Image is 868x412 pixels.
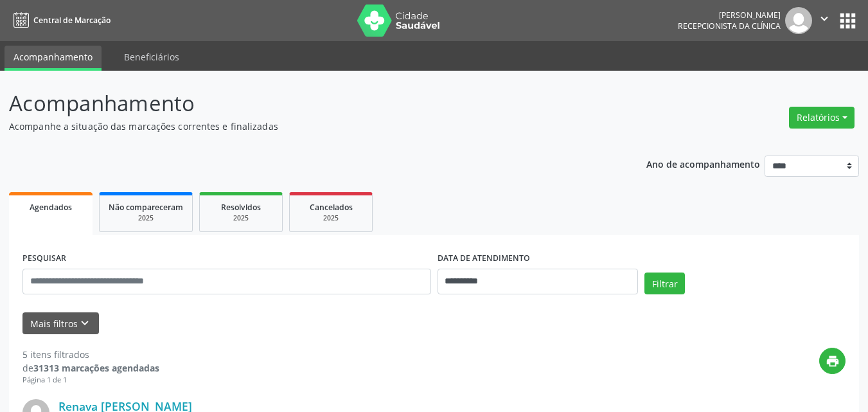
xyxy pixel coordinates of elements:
i: keyboard_arrow_down [78,316,92,330]
label: PESQUISAR [22,249,66,269]
p: Acompanhe a situação das marcações correntes e finalizadas [9,120,604,133]
div: 5 itens filtrados [22,348,159,361]
div: Página 1 de 1 [22,375,159,386]
button: apps [837,10,859,32]
button: print [819,348,846,374]
div: 2025 [209,213,273,223]
i:  [817,12,831,26]
a: Central de Marcação [9,10,111,31]
span: Recepcionista da clínica [678,21,781,31]
label: DATA DE ATENDIMENTO [438,249,530,269]
span: Cancelados [310,202,353,213]
button: Relatórios [789,107,855,129]
img: img [785,7,812,34]
button:  [812,7,837,34]
strong: 31313 marcações agendadas [33,362,159,374]
button: Filtrar [644,273,685,294]
p: Ano de acompanhamento [646,156,760,172]
div: de [22,361,159,375]
div: 2025 [299,213,363,223]
a: Acompanhamento [4,46,102,71]
i: print [826,354,840,368]
p: Acompanhamento [9,87,604,120]
span: Não compareceram [109,202,183,213]
div: 2025 [109,213,183,223]
a: Beneficiários [115,46,188,68]
div: [PERSON_NAME] [678,10,781,21]
span: Central de Marcação [33,15,111,26]
button: Mais filtroskeyboard_arrow_down [22,312,99,335]
span: Resolvidos [221,202,261,213]
span: Agendados [30,202,72,213]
